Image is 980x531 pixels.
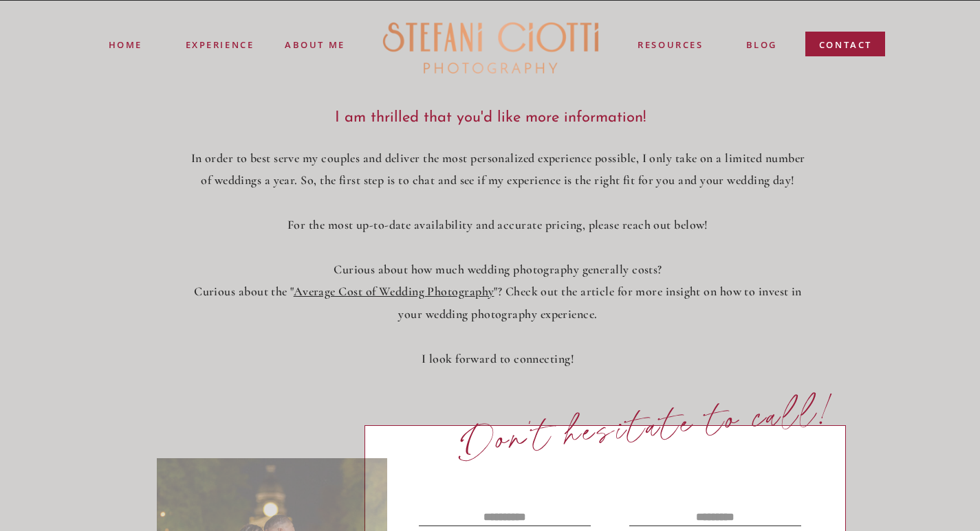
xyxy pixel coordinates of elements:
[188,147,809,370] p: In order to best serve my couples and deliver the most personalized experience possible, I only t...
[637,38,705,54] a: resources
[294,284,494,299] a: Average Cost of Wedding Photography
[109,38,142,51] a: Home
[294,109,687,126] h3: I am thrilled that you'd like more information!
[819,38,873,58] a: contact
[284,38,347,50] a: ABOUT ME
[186,38,254,49] a: experience
[746,38,777,54] a: blog
[457,391,839,463] p: Don't hesitate to call!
